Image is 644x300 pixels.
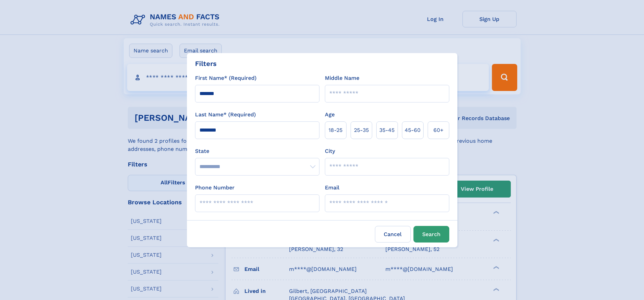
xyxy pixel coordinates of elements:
label: First Name* (Required) [195,74,257,82]
label: City [325,147,335,155]
span: 45‑60 [405,126,421,134]
span: 60+ [433,126,444,134]
label: Email [325,184,339,192]
label: Middle Name [325,74,359,82]
div: Filters [195,59,217,69]
label: State [195,147,319,155]
span: 35‑45 [379,126,395,134]
label: Last Name* (Required) [195,111,256,119]
label: Age [325,111,335,119]
label: Cancel [375,226,411,243]
label: Phone Number [195,184,235,192]
span: 25‑35 [354,126,369,134]
span: 18‑25 [329,126,342,134]
button: Search [413,226,449,243]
